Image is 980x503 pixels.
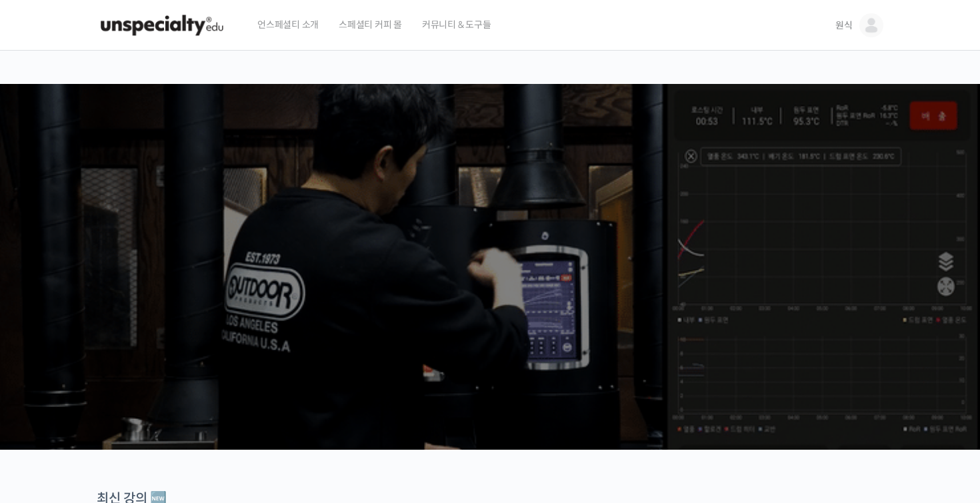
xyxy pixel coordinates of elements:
[835,19,853,31] span: 원식
[13,277,967,296] p: 시간과 장소에 구애받지 않고, 검증된 커리큘럼으로
[13,204,967,271] p: [PERSON_NAME]을 다하는 당신을 위해, 최고와 함께 만든 커피 클래스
